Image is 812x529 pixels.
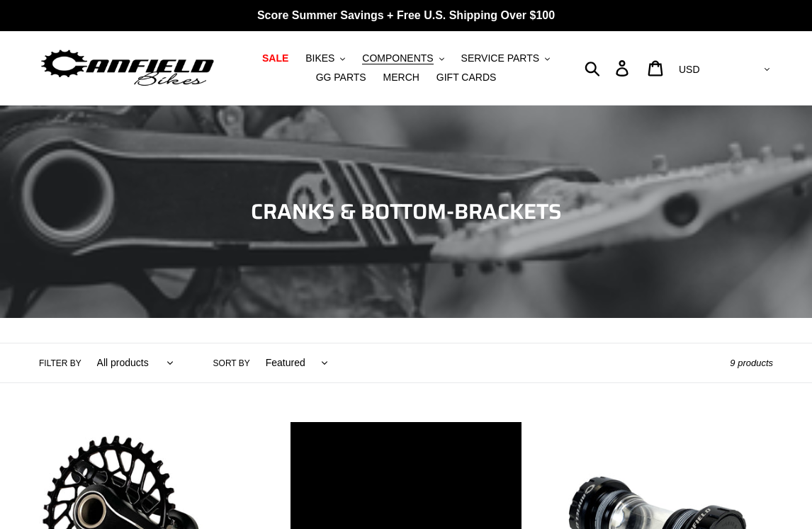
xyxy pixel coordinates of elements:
span: GIFT CARDS [436,72,497,84]
img: Canfield Bikes [39,46,216,91]
span: MERCH [383,72,419,84]
span: GG PARTS [316,72,366,84]
button: SERVICE PARTS [454,49,557,68]
a: SALE [255,49,295,68]
label: Sort by [213,357,250,370]
span: COMPONENTS [362,52,433,64]
span: 9 products [730,358,773,368]
a: GIFT CARDS [429,68,504,87]
label: Filter by [39,357,81,370]
a: GG PARTS [309,68,373,87]
a: MERCH [376,68,427,87]
span: SALE [262,52,288,64]
span: SERVICE PARTS [461,52,539,64]
button: BIKES [298,49,352,68]
span: CRANKS & BOTTOM-BRACKETS [251,195,562,228]
span: BIKES [305,52,334,64]
button: COMPONENTS [355,49,451,68]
